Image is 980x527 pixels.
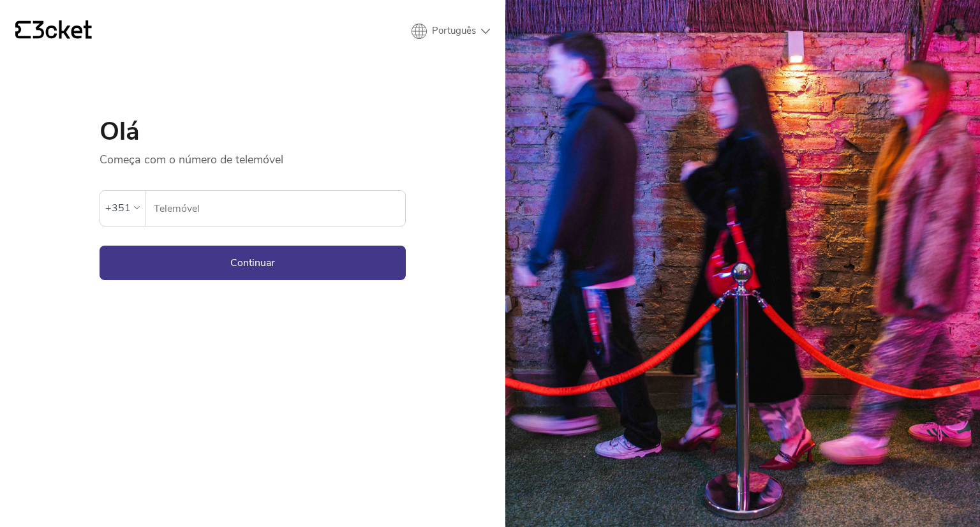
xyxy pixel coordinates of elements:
[153,191,405,226] input: Telemóvel
[15,20,92,42] a: {' '}
[100,119,406,144] h1: Olá
[15,21,31,39] g: {' '}
[100,246,406,280] button: Continuar
[105,198,131,218] div: +351
[145,191,405,226] label: Telemóvel
[100,144,406,167] p: Começa com o número de telemóvel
